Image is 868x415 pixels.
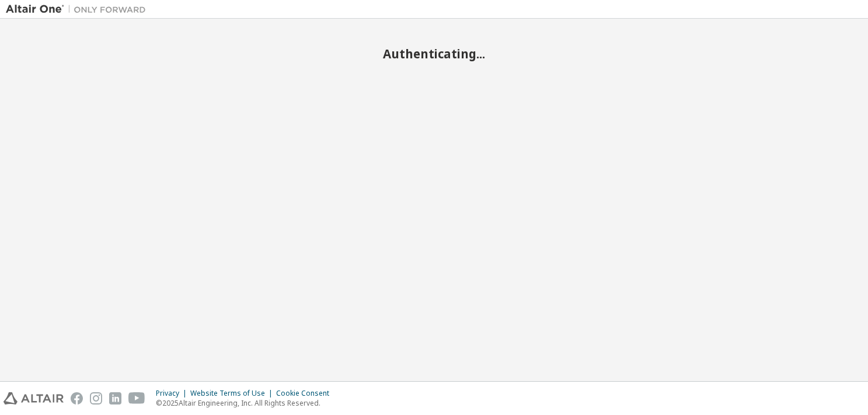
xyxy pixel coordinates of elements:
[190,389,276,398] div: Website Terms of Use
[6,46,862,61] h2: Authenticating...
[6,4,152,15] img: Altair One
[4,392,64,404] img: altair_logo.svg
[128,392,145,404] img: youtube.svg
[156,398,336,408] p: © 2025 Altair Engineering, Inc. All Rights Reserved.
[276,389,336,398] div: Cookie Consent
[156,389,190,398] div: Privacy
[71,392,83,404] img: facebook.svg
[90,392,102,404] img: instagram.svg
[109,392,121,404] img: linkedin.svg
